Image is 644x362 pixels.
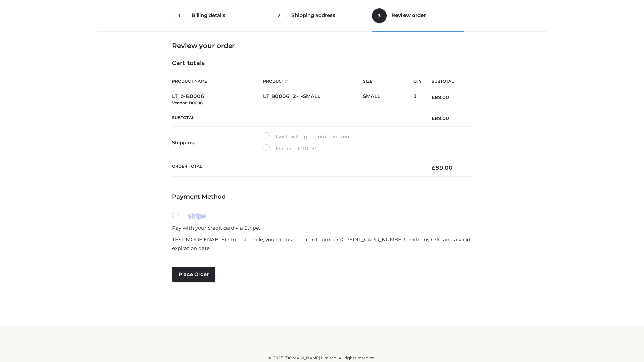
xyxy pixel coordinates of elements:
span: £ [432,94,435,100]
span: £ [432,115,435,121]
th: Qty [413,74,422,89]
h4: Cart totals [172,60,472,67]
th: Product Name [172,74,263,89]
span: £ [432,164,435,171]
td: LT_B0006_2-_-SMALL [263,89,363,110]
p: TEST MODE ENABLED. In test mode, you can use the card number [CREDIT_CARD_NUMBER] with any CVC an... [172,235,472,252]
h4: Payment Method [172,193,472,201]
td: LT_b-B0006 [172,89,263,110]
th: Shipping [172,127,263,159]
bdi: 89.00 [432,115,449,121]
td: 1 [413,89,422,110]
button: Place order [172,267,215,282]
td: SMALL [363,89,413,110]
div: © 2025 [DOMAIN_NAME] Limited. All rights reserved. [100,355,544,361]
th: Subtotal [172,110,422,126]
bdi: 89.00 [432,164,453,171]
bdi: 20.00 [298,145,317,152]
p: Pay with your credit card via Stripe. [172,224,472,232]
label: Flat rate: [263,144,317,153]
span: £ [298,145,301,152]
th: Product # [263,74,363,89]
bdi: 89.00 [432,94,449,100]
h3: Review your order [172,42,472,50]
small: Vendor: B0006 [172,100,203,105]
th: Subtotal [422,74,472,89]
th: Order Total [172,159,422,177]
label: I will pick up the order in store. [263,132,352,141]
th: Size [363,74,410,89]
